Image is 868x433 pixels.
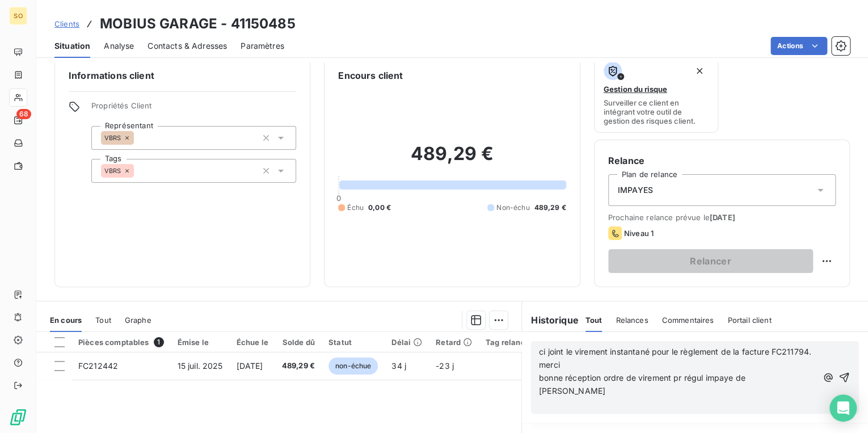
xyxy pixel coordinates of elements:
[391,338,422,347] div: Délai
[594,54,719,133] button: Gestion du risqueSurveiller ce client en intégrant votre outil de gestion des risques client.
[539,360,560,369] span: merci
[727,316,771,325] span: Portail client
[69,69,296,82] h6: Informations client
[368,203,391,213] span: 0,00 €
[282,338,315,347] div: Solde dû
[624,229,654,238] span: Niveau 1
[328,338,378,347] div: Statut
[178,338,223,347] div: Émise le
[585,316,602,325] span: Tout
[608,249,813,273] button: Relancer
[134,166,143,176] input: Ajouter une valeur
[661,316,714,325] span: Commentaires
[829,394,857,422] div: Open Intercom Messenger
[616,316,648,325] span: Relances
[608,154,836,167] h6: Relance
[618,184,653,196] span: IMPAYES
[338,69,403,82] h6: Encours client
[9,111,27,129] a: 68
[95,316,111,325] span: Tout
[241,40,284,52] span: Paramètres
[9,408,27,426] img: Logo LeanPay
[237,361,263,371] span: [DATE]
[539,373,745,382] span: bonne réception ordre de virement pr régul impaye de
[436,361,454,371] span: -23 j
[604,98,709,125] span: Surveiller ce client en intégrant votre outil de gestion des risques client.
[282,360,315,372] span: 489,29 €
[436,338,472,347] div: Retard
[134,133,143,143] input: Ajouter une valeur
[104,40,134,52] span: Analyse
[125,316,151,325] span: Graphe
[104,167,121,174] span: VBRS
[328,358,378,375] span: non-échue
[391,361,406,371] span: 34 j
[770,37,827,55] button: Actions
[539,347,811,356] span: ci joint le virement instantané pour le règlement de la facture FC211794.
[608,213,836,222] span: Prochaine relance prévue le
[338,142,566,176] h2: 489,29 €
[100,14,296,34] h3: MOBIUS GARAGE - 41150485
[534,203,566,213] span: 489,29 €
[710,213,735,222] span: [DATE]
[54,18,79,30] a: Clients
[104,134,121,141] span: VBRS
[496,203,529,213] span: Non-échu
[486,338,541,347] div: Tag relance
[154,337,164,347] span: 1
[54,19,79,28] span: Clients
[347,203,364,213] span: Échu
[91,101,296,117] span: Propriétés Client
[522,313,579,327] h6: Historique
[237,338,268,347] div: Échue le
[539,386,605,396] span: [PERSON_NAME]
[50,316,82,325] span: En cours
[54,40,90,52] span: Situation
[178,361,223,371] span: 15 juil. 2025
[16,109,31,119] span: 68
[148,40,227,52] span: Contacts & Adresses
[78,361,118,371] span: FC212442
[604,85,667,94] span: Gestion du risque
[9,7,27,25] div: SO
[78,337,164,347] div: Pièces comptables
[336,194,341,203] span: 0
